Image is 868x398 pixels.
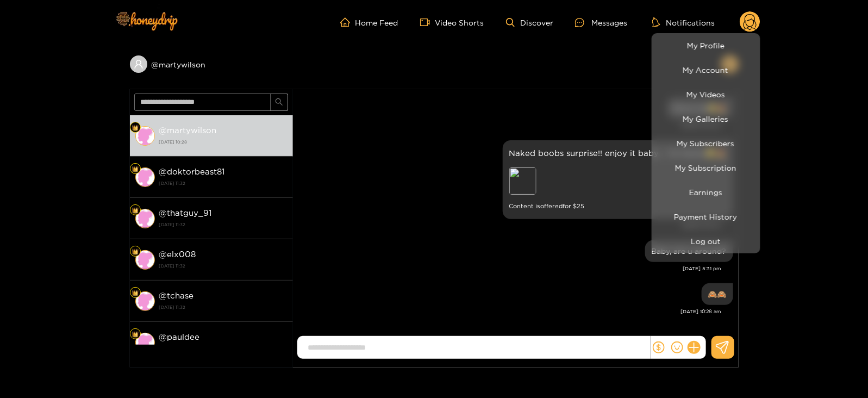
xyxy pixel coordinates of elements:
[654,134,758,153] a: My Subscribers
[654,207,758,226] a: Payment History
[654,232,758,251] button: Log out
[654,109,758,128] a: My Galleries
[654,36,758,55] a: My Profile
[654,183,758,202] a: Earnings
[654,158,758,177] a: My Subscription
[654,85,758,104] a: My Videos
[654,60,758,79] a: My Account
